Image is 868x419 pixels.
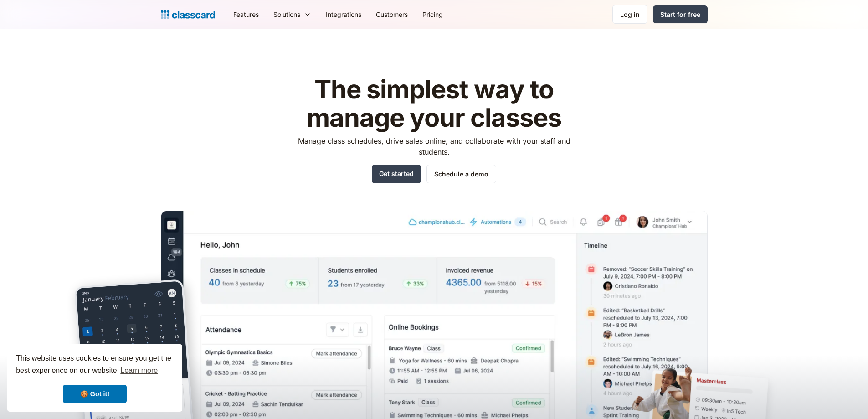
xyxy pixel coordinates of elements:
[660,10,700,19] div: Start for free
[426,165,496,183] a: Schedule a demo
[226,4,266,25] a: Features
[318,4,369,25] a: Integrations
[161,8,215,21] a: Logo
[273,10,300,19] div: Solutions
[63,385,127,403] a: dismiss cookie message
[289,135,579,157] p: Manage class schedules, drive sales online, and collaborate with your staff and students.
[612,5,647,24] a: Log in
[369,4,415,25] a: Customers
[620,10,640,19] div: Log in
[289,76,579,132] h1: The simplest way to manage your classes
[7,344,182,412] div: cookieconsent
[415,4,450,25] a: Pricing
[266,4,318,25] div: Solutions
[653,5,708,23] a: Start for free
[372,165,421,183] a: Get started
[16,353,174,378] span: This website uses cookies to ensure you get the best experience on our website.
[119,364,159,378] a: learn more about cookies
